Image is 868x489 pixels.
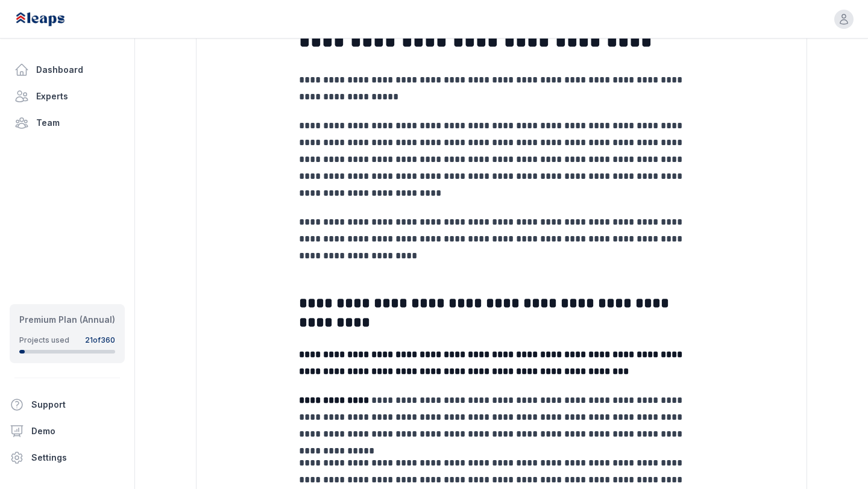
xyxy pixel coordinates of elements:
a: Dashboard [10,58,125,82]
button: Support [5,393,120,417]
div: Premium Plan (Annual) [19,314,115,326]
img: Leaps [14,6,92,33]
a: Team [10,111,125,135]
div: 21 of 360 [85,335,115,345]
a: Experts [10,84,125,108]
a: Settings [5,446,130,470]
div: Projects used [19,335,69,345]
a: Demo [5,419,130,443]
